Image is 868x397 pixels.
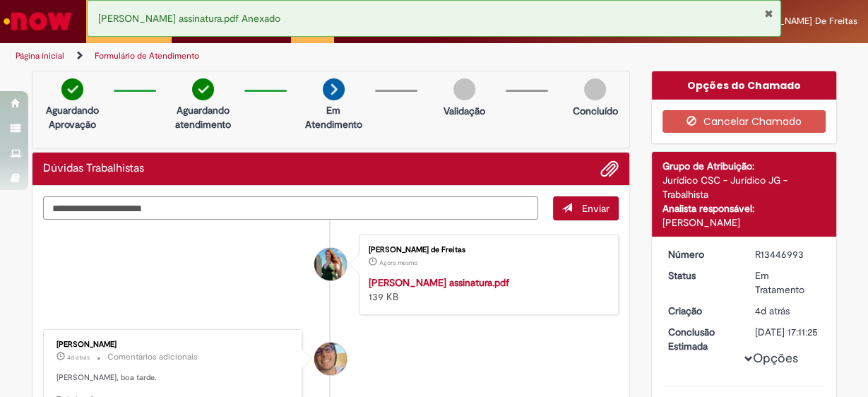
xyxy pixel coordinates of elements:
div: Opções do Chamado [652,71,836,100]
div: R13446993 [755,247,821,261]
p: Aguardando atendimento [169,103,237,131]
img: img-circle-grey.png [453,78,475,100]
button: Enviar [553,196,619,220]
h2: Dúvidas Trabalhistas Histórico de tíquete [43,162,144,175]
img: img-circle-grey.png [584,78,606,100]
p: Em Atendimento [299,103,368,131]
dt: Conclusão Estimada [658,325,744,353]
span: Agora mesmo [379,259,417,267]
div: Pedro Henrique De Oliveira Alves [314,343,347,375]
div: Jessica Nadolni de Freitas [314,248,347,280]
div: Analista responsável: [662,201,826,215]
dt: Número [658,247,744,261]
p: Aguardando Aprovação [38,103,107,131]
div: [PERSON_NAME] [57,340,292,349]
textarea: Digite sua mensagem aqui... [43,196,539,220]
span: Enviar [582,202,610,215]
div: Em Tratamento [755,268,821,297]
a: Página inicial [16,50,64,61]
div: [PERSON_NAME] de Freitas [369,246,604,254]
div: Grupo de Atribuição: [662,159,826,173]
p: Concluído [572,104,617,118]
div: [PERSON_NAME] [662,215,826,230]
div: 26/08/2025 09:29:38 [755,304,821,318]
button: Fechar Notificação [764,8,773,19]
button: Adicionar anexos [600,160,619,178]
div: Jurídico CSC - Jurídico JG - Trabalhista [662,173,826,201]
time: 29/08/2025 14:41:41 [379,259,417,267]
ul: Trilhas de página [11,43,568,69]
a: [PERSON_NAME] assinatura.pdf [369,276,509,289]
a: Formulário de Atendimento [95,50,199,61]
span: [PERSON_NAME] assinatura.pdf Anexado [98,12,280,25]
img: check-circle-green.png [61,78,83,100]
img: arrow-next.png [323,78,345,100]
div: [DATE] 17:11:25 [755,325,821,339]
p: Validação [444,104,485,118]
dt: Criação [658,304,744,318]
button: Cancelar Chamado [662,110,826,133]
span: 4d atrás [67,353,90,362]
span: [PERSON_NAME] De Freitas [741,15,857,27]
img: ServiceNow [1,7,74,35]
time: 26/08/2025 09:29:38 [755,304,790,317]
span: 4d atrás [755,304,790,317]
time: 26/08/2025 12:46:08 [67,353,90,362]
div: 139 KB [369,275,604,304]
img: check-circle-green.png [192,78,214,100]
dt: Status [658,268,744,283]
small: Comentários adicionais [107,351,198,363]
